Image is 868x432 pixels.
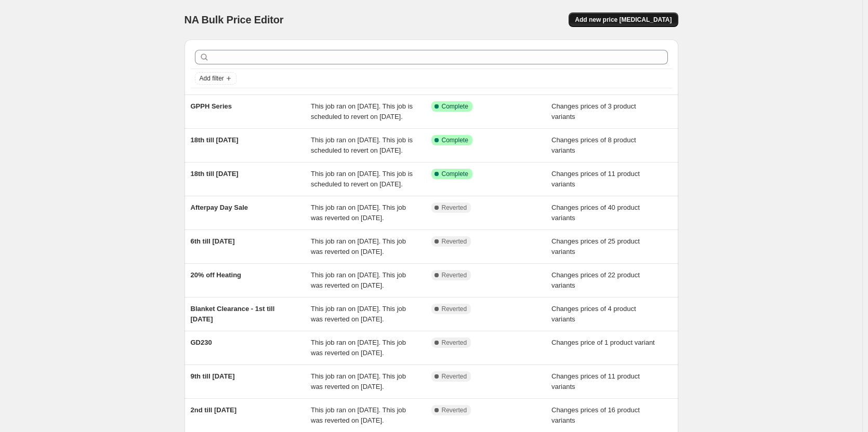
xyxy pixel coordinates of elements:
[311,204,406,222] span: This job ran on [DATE]. This job was reverted on [DATE].
[551,339,655,346] span: Changes price of 1 product variant
[191,136,239,144] span: 18th till [DATE]
[551,406,640,424] span: Changes prices of 16 product variants
[191,271,242,279] span: 20% off Heating
[311,136,413,154] span: This job ran on [DATE]. This job is scheduled to revert on [DATE].
[311,237,406,255] span: This job ran on [DATE]. This job was reverted on [DATE].
[311,271,406,289] span: This job ran on [DATE]. This job was reverted on [DATE].
[185,14,284,25] span: NA Bulk Price Editor
[442,136,468,144] span: Complete
[200,74,224,83] span: Add filter
[311,102,413,120] span: This job ran on [DATE]. This job is scheduled to revert on [DATE].
[442,170,468,178] span: Complete
[442,406,467,414] span: Reverted
[551,372,640,390] span: Changes prices of 11 product variants
[442,102,468,111] span: Complete
[311,372,406,390] span: This job ran on [DATE]. This job was reverted on [DATE].
[551,102,636,120] span: Changes prices of 3 product variants
[442,204,467,212] span: Reverted
[191,339,212,346] span: GD230
[551,204,640,222] span: Changes prices of 40 product variants
[551,305,636,323] span: Changes prices of 4 product variants
[551,271,640,289] span: Changes prices of 22 product variants
[442,339,467,347] span: Reverted
[551,170,640,188] span: Changes prices of 11 product variants
[191,372,235,380] span: 9th till [DATE]
[575,16,672,24] span: Add new price [MEDICAL_DATA]
[311,339,406,357] span: This job ran on [DATE]. This job was reverted on [DATE].
[551,237,640,255] span: Changes prices of 25 product variants
[191,406,237,414] span: 2nd till [DATE]
[191,102,232,110] span: GPPH Series
[442,271,467,279] span: Reverted
[191,305,275,323] span: Blanket Clearance - 1st till [DATE]
[442,305,467,313] span: Reverted
[195,72,236,85] button: Add filter
[442,372,467,381] span: Reverted
[551,136,636,154] span: Changes prices of 8 product variants
[311,170,413,188] span: This job ran on [DATE]. This job is scheduled to revert on [DATE].
[442,237,467,246] span: Reverted
[311,305,406,323] span: This job ran on [DATE]. This job was reverted on [DATE].
[569,12,678,27] button: Add new price [MEDICAL_DATA]
[191,170,239,178] span: 18th till [DATE]
[191,237,235,245] span: 6th till [DATE]
[311,406,406,424] span: This job ran on [DATE]. This job was reverted on [DATE].
[191,204,248,211] span: Afterpay Day Sale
